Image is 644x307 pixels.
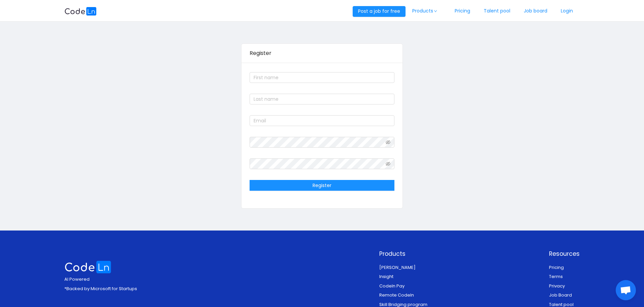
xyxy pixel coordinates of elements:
a: Codeln Pay [379,283,405,289]
input: First name [250,72,394,83]
input: Email [250,115,394,126]
i: icon: down [433,9,438,13]
a: Remote Codeln [379,292,414,298]
a: Privacy [549,283,565,289]
span: AI Powered [64,276,90,282]
a: Job Board [549,292,572,298]
button: Post a job for free [353,6,406,17]
p: Resources [549,249,580,258]
p: *Backed by Microsoft for Startups [64,285,137,292]
a: Ouvrir le chat [616,280,636,300]
p: Products [379,249,427,258]
a: Post a job for free [353,8,406,14]
a: Insight [379,273,393,280]
a: Pricing [549,264,564,271]
img: logo [64,261,111,273]
i: icon: eye-invisible [386,140,390,145]
a: [PERSON_NAME] [379,264,416,271]
img: logobg.f302741d.svg [64,7,97,16]
button: Register [250,180,394,191]
input: Last name [250,94,394,104]
i: icon: eye-invisible [386,161,390,166]
div: Register [250,44,394,63]
a: Terms [549,273,563,280]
